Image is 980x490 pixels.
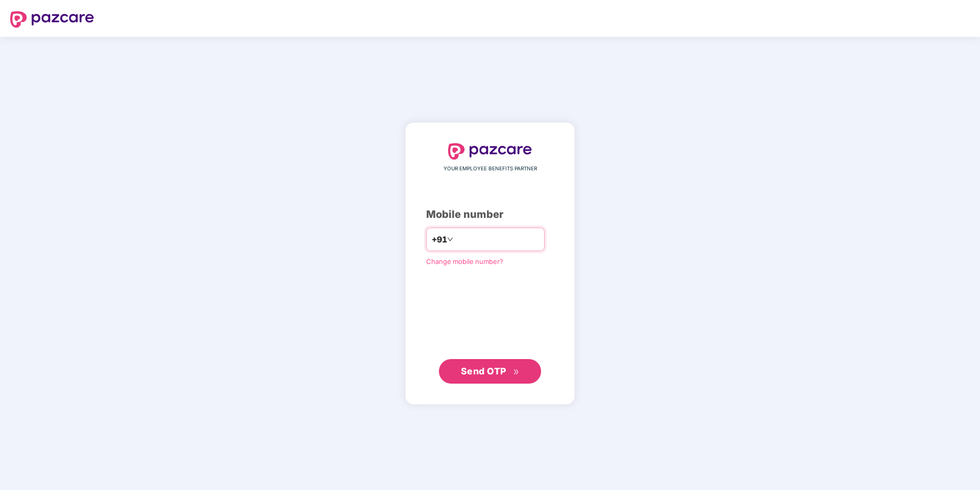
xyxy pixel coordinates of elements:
[432,233,447,246] span: +91
[461,366,506,376] span: Send OTP
[513,369,520,375] span: double-right
[426,257,503,265] a: Change mobile number?
[447,236,453,242] span: down
[10,11,94,28] img: logo
[448,143,532,160] img: logo
[426,207,554,222] div: Mobile number
[444,165,537,173] span: YOUR EMPLOYEE BENEFITS PARTNER
[439,359,541,384] button: Send OTPdouble-right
